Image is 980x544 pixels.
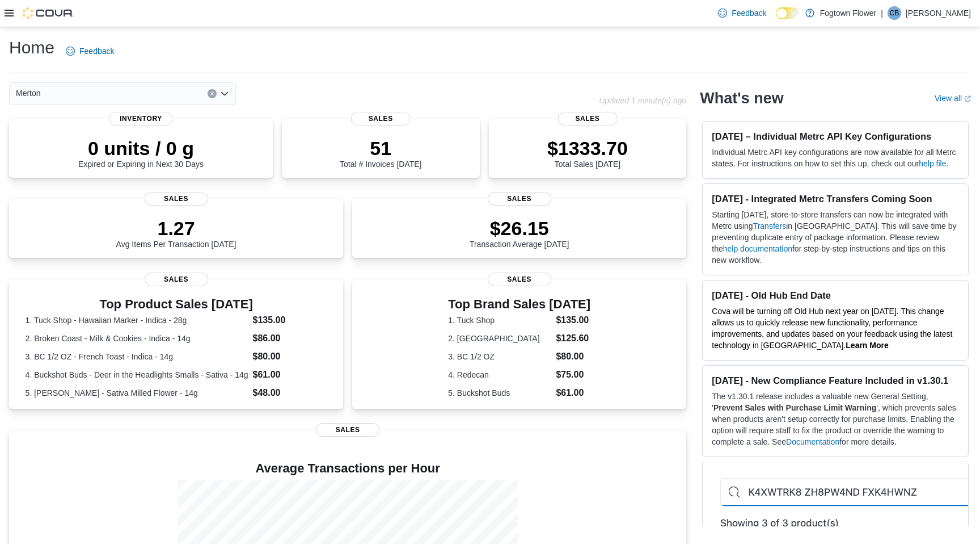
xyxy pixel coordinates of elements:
[116,217,236,249] div: Avg Items Per Transaction [DATE]
[78,137,204,160] p: 0 units / 0 g
[18,462,677,475] h4: Average Transactions per Hour
[712,147,959,169] p: Individual Metrc API key configurations are now available for all Metrc states. For instructions ...
[448,387,551,399] dt: 5. Buckshot Buds
[253,368,327,382] dd: $61.00
[712,193,959,204] h3: [DATE] - Integrated Metrc Transfers Coming Soon
[78,137,204,169] div: Expired or Expiring in Next 30 Days
[919,159,946,168] a: help file
[547,137,628,160] p: $1333.70
[253,350,327,363] dd: $80.00
[26,369,248,380] dt: 4. Buckshot Buds - Deer in the Headlights Smalls - Sativa - 14g
[556,332,590,345] dd: $125.60
[935,94,971,103] a: View allExternal link
[906,6,971,20] p: [PERSON_NAME]
[723,244,792,253] a: help documentation
[448,298,590,311] h3: Top Brand Sales [DATE]
[61,40,119,62] a: Feedback
[145,192,208,206] span: Sales
[599,96,686,105] p: Updated 1 minute(s) ago
[488,273,551,286] span: Sales
[23,7,74,19] img: Cova
[145,273,208,286] span: Sales
[846,341,888,350] a: Learn More
[26,333,248,344] dt: 2. Broken Coast - Milk & Cookies - Indica - 14g
[712,290,959,301] h3: [DATE] - Old Hub End Date
[700,89,783,107] h2: What's new
[351,112,411,125] span: Sales
[116,217,236,240] p: 1.27
[9,36,54,59] h1: Home
[26,387,248,399] dt: 5. [PERSON_NAME] - Sativa Milled Flower - 14g
[556,350,590,363] dd: $80.00
[109,112,172,125] span: Inventory
[79,45,114,57] span: Feedback
[448,315,551,326] dt: 1. Tuck Shop
[753,221,787,231] a: Transfers
[208,89,217,98] button: Clear input
[547,137,628,169] div: Total Sales [DATE]
[712,307,952,350] span: Cova will be turning off Old Hub next year on [DATE]. This change allows us to quickly release ne...
[888,6,901,20] div: Conor Bill
[556,386,590,400] dd: $61.00
[820,6,877,20] p: Fogtown Flower
[26,298,327,311] h3: Top Product Sales [DATE]
[712,375,959,386] h3: [DATE] - New Compliance Feature Included in v1.30.1
[316,423,379,437] span: Sales
[253,386,327,400] dd: $48.00
[881,6,883,20] p: |
[448,333,551,344] dt: 2. [GEOGRAPHIC_DATA]
[253,332,327,345] dd: $86.00
[26,315,248,326] dt: 1. Tuck Shop - Hawaiian Marker - Indica - 28g
[713,2,771,24] a: Feedback
[558,112,618,125] span: Sales
[448,369,551,380] dt: 4. Redecan
[488,192,551,206] span: Sales
[964,95,971,102] svg: External link
[712,391,959,447] p: The v1.30.1 release includes a valuable new General Setting, ' ', which prevents sales when produ...
[776,7,800,19] input: Dark Mode
[890,6,899,20] span: CB
[470,217,569,249] div: Transaction Average [DATE]
[732,7,766,19] span: Feedback
[556,368,590,382] dd: $75.00
[253,313,327,327] dd: $135.00
[220,89,229,98] button: Open list of options
[712,131,959,142] h3: [DATE] – Individual Metrc API Key Configurations
[712,209,959,266] p: Starting [DATE], store-to-store transfers can now be integrated with Metrc using in [GEOGRAPHIC_D...
[556,313,590,327] dd: $135.00
[26,351,248,362] dt: 3. BC 1/2 OZ - French Toast - Indica - 14g
[713,403,876,412] strong: Prevent Sales with Purchase Limit Warning
[470,217,569,240] p: $26.15
[340,137,421,169] div: Total # Invoices [DATE]
[16,86,41,100] span: Merton
[786,437,839,446] a: Documentation
[340,137,421,160] p: 51
[448,351,551,362] dt: 3. BC 1/2 OZ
